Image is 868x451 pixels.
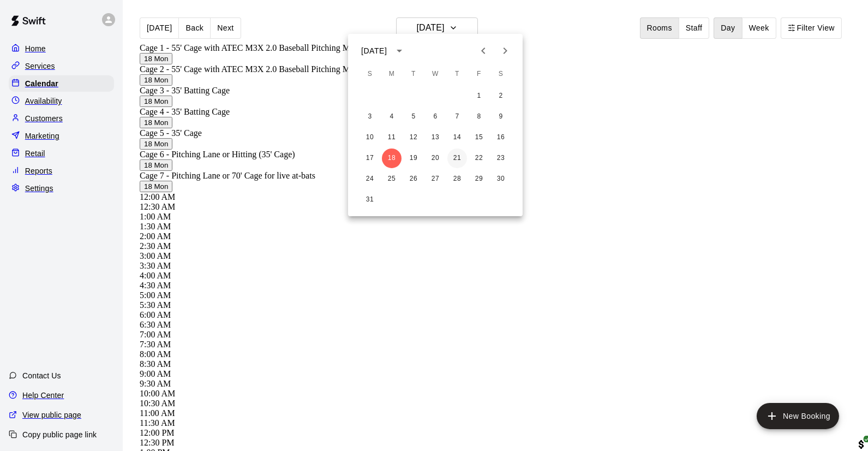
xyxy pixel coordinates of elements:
span: Friday [469,63,489,85]
button: 10 [360,128,380,147]
span: Wednesday [426,63,445,85]
button: 12 [404,128,423,147]
button: 22 [469,149,489,168]
button: 27 [426,169,445,189]
button: 9 [491,107,511,127]
div: [DATE] [361,45,387,57]
button: 14 [447,128,467,147]
button: 1 [469,86,489,106]
button: 25 [382,169,402,189]
button: 16 [491,128,511,147]
span: Tuesday [404,63,423,85]
button: 31 [360,190,380,210]
button: 29 [469,169,489,189]
button: 19 [404,149,423,168]
button: 3 [360,107,380,127]
button: 5 [404,107,423,127]
button: 23 [491,149,511,168]
span: Thursday [447,63,467,85]
button: 6 [426,107,445,127]
button: 7 [447,107,467,127]
button: 13 [426,128,445,147]
button: 26 [404,169,423,189]
button: 20 [426,149,445,168]
button: 15 [469,128,489,147]
button: 21 [447,149,467,168]
button: 24 [360,169,380,189]
button: 18 [382,149,402,168]
button: 28 [447,169,467,189]
button: 8 [469,107,489,127]
span: Sunday [360,63,380,85]
button: Previous month [472,40,494,62]
span: Monday [382,63,402,85]
span: Saturday [491,63,511,85]
button: calendar view is open, switch to year view [390,41,409,60]
button: Next month [494,40,516,62]
button: 2 [491,86,511,106]
button: 11 [382,128,402,147]
button: 17 [360,149,380,168]
button: 30 [491,169,511,189]
button: 4 [382,107,402,127]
